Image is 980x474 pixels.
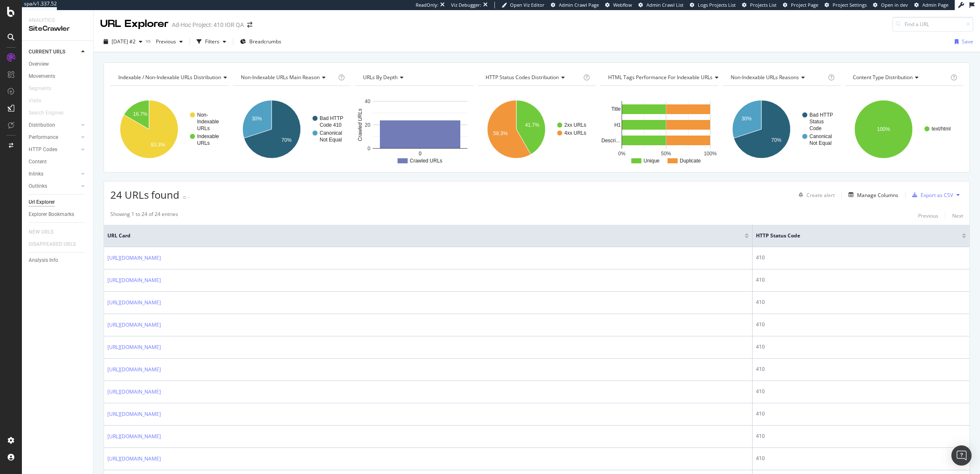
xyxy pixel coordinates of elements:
a: Inlinks [29,170,79,178]
a: Outlinks [29,182,79,191]
span: URLs by Depth [363,74,398,81]
span: 24 URLs found [110,188,179,202]
a: NEW URLS [29,228,62,237]
button: Previous [918,210,938,221]
span: Open Viz Editor [510,2,545,8]
svg: A chart. [845,93,963,166]
div: Visits [29,96,41,105]
div: A chart. [478,93,596,166]
button: Export as CSV [909,188,953,202]
a: Admin Page [914,2,948,8]
text: 70% [281,137,291,143]
div: Explorer Bookmarks [29,210,74,219]
div: Filters [205,38,219,45]
svg: A chart. [110,93,229,166]
div: Content [29,157,47,166]
text: 41.7% [525,122,539,128]
a: Overview [29,60,87,69]
div: Outlinks [29,182,47,191]
div: Showing 1 to 24 of 24 entries [110,210,178,221]
a: HTTP Codes [29,145,79,154]
div: 410 [756,388,966,395]
div: DISAPPEARED URLS [29,240,76,249]
div: A chart. [723,93,841,166]
a: [URL][DOMAIN_NAME] [107,254,161,262]
a: Admin Crawl Page [551,2,599,8]
a: [URL][DOMAIN_NAME] [107,388,161,396]
a: Logs Projects List [690,2,736,8]
a: [URL][DOMAIN_NAME] [107,321,161,329]
text: Non- [197,112,208,118]
span: Breadcrumbs [249,38,281,45]
a: [URL][DOMAIN_NAME] [107,365,161,374]
div: Performance [29,133,58,142]
button: Filters [193,35,230,48]
span: Webflow [613,2,632,8]
a: [URL][DOMAIN_NAME] [107,432,161,441]
a: Url Explorer [29,198,87,207]
div: 410 [756,365,966,373]
a: [URL][DOMAIN_NAME] [107,410,161,418]
text: Crawled URLs [357,109,363,141]
text: Not Equal [809,140,832,146]
div: Movements [29,72,55,81]
h4: Non-Indexable URLs Main Reason [239,71,337,84]
a: Segments [29,84,60,93]
div: NEW URLS [29,228,53,237]
div: 410 [756,276,966,284]
button: Manage Columns [845,190,898,200]
text: H1 [614,122,621,128]
div: Open Intercom Messenger [951,445,972,466]
div: arrow-right-arrow-left [247,22,252,28]
div: Analytics [29,17,86,24]
span: HTTP Status Codes Distribution [486,74,559,81]
a: Admin Crawl List [638,2,684,8]
a: Search Engines [29,109,72,117]
div: 410 [756,298,966,306]
span: Admin Page [922,2,948,8]
button: Breadcrumbs [237,35,285,48]
h4: URLs by Depth [361,71,466,84]
a: Projects List [742,2,777,8]
h4: Content Type Distribution [851,71,949,84]
button: Previous [152,35,186,48]
text: text/html [932,126,951,132]
div: Create alert [806,192,835,199]
span: Logs Projects List [698,2,736,8]
a: CURRENT URLS [29,48,79,56]
text: 83.3% [151,142,165,148]
div: 410 [756,410,966,418]
a: [URL][DOMAIN_NAME] [107,276,161,285]
div: - [188,194,190,201]
text: 16.7% [133,111,147,117]
a: Distribution [29,121,79,130]
a: Performance [29,133,79,142]
text: Status [809,119,824,125]
text: Bad HTTP [809,112,833,118]
div: 410 [756,432,966,440]
a: Visits [29,96,50,105]
text: 30% [251,116,262,122]
text: Canonical [809,133,832,139]
div: URL Explorer [100,17,168,31]
button: Create alert [795,188,835,202]
div: Search Engines [29,109,64,117]
span: Indexable / Non-Indexable URLs distribution [118,74,221,81]
text: Indexable [197,119,219,125]
svg: A chart. [600,93,718,166]
span: 2025 Oct. 2nd #2 [112,38,136,45]
div: Save [962,38,973,45]
text: Title [611,106,621,112]
div: Export as CSV [921,192,953,199]
a: Open in dev [873,2,908,8]
div: Segments [29,84,51,93]
a: Open Viz Editor [502,2,545,8]
text: 0% [618,151,626,157]
svg: A chart. [355,93,473,166]
span: Non-Indexable URLs Main Reason [241,74,320,81]
h4: Indexable / Non-Indexable URLs Distribution [117,71,234,84]
text: 2xx URLs [564,122,586,128]
text: Indexable [197,133,219,139]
